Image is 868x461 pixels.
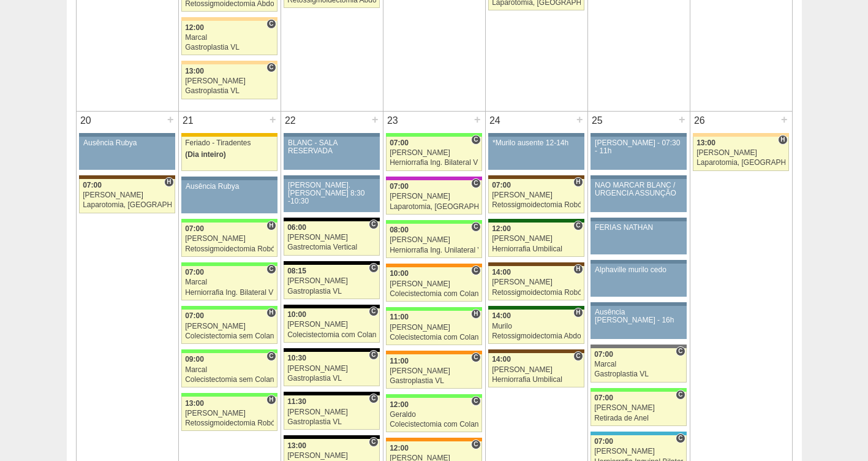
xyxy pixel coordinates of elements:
[488,310,584,344] a: H 14:00 Murilo Retossigmoidectomia Abdominal VL
[185,332,274,340] div: Colecistectomia sem Colangiografia VL
[386,177,481,180] div: Key: Maria Braido
[492,139,580,147] div: *Murilo ausente 12-14h
[390,192,478,200] div: [PERSON_NAME]
[386,394,481,398] div: Key: Brasil
[386,220,481,224] div: Key: Brasil
[369,307,378,316] span: Consultório
[369,219,378,229] span: Consultório
[79,175,175,179] div: Key: Santa Joana
[386,264,481,267] div: Key: São Luiz - SCS
[181,393,277,397] div: Key: Brasil
[676,390,685,400] span: Consultório
[287,310,306,319] span: 10:00
[591,432,686,435] div: Key: Neomater
[369,350,378,360] span: Consultório
[79,179,175,213] a: H 07:00 [PERSON_NAME] Laparotomia, [GEOGRAPHIC_DATA], Drenagem, Bridas
[386,137,481,171] a: C 07:00 [PERSON_NAME] Herniorrafia Ing. Bilateral VL
[284,435,379,439] div: Key: Blanc
[594,414,683,422] div: Retirada de Anel
[268,112,278,128] div: +
[595,266,682,274] div: Alphaville murilo cedo
[287,288,376,295] div: Gastroplastia VL
[284,305,379,308] div: Key: Blanc
[492,311,511,320] span: 14:00
[386,267,481,302] a: C 10:00 [PERSON_NAME] Colecistectomia com Colangiografia VL
[284,175,379,179] div: Key: Aviso
[573,264,583,274] span: Hospital
[386,133,481,137] div: Key: Brasil
[181,137,277,171] a: Feriado - Tiradentes (Dia inteiro)
[83,139,171,147] div: Ausência Rubya
[390,236,478,244] div: [PERSON_NAME]
[591,302,686,306] div: Key: Aviso
[181,353,277,387] a: C 09:00 Marcal Colecistectomia sem Colangiografia VL
[591,133,686,137] div: Key: Aviso
[185,245,274,253] div: Retossigmoidectomia Robótica
[287,243,376,251] div: Gastrectomia Vertical
[287,375,376,383] div: Gastroplastia VL
[181,349,277,353] div: Key: Brasil
[185,44,274,51] div: Gastroplastia VL
[266,63,276,72] span: Consultório
[573,221,583,230] span: Consultório
[471,222,480,232] span: Consultório
[488,349,584,353] div: Key: Santa Joana
[591,348,686,383] a: C 07:00 Marcal Gastroplastia VL
[677,112,687,128] div: +
[369,394,378,403] span: Consultório
[181,223,277,257] a: H 07:00 [PERSON_NAME] Retossigmoidectomia Robótica
[185,289,274,297] div: Herniorrafia Ing. Bilateral VL
[471,178,480,188] span: Consultório
[386,224,481,258] a: C 08:00 [PERSON_NAME] Herniorrafia Ing. Unilateral VL
[594,404,683,412] div: [PERSON_NAME]
[185,366,274,374] div: Marcal
[266,351,276,361] span: Consultório
[181,21,277,55] a: C 12:00 Marcal Gastroplastia VL
[594,370,683,378] div: Gastroplastia VL
[79,137,175,170] a: Ausência Rubya
[588,112,607,130] div: 25
[676,346,685,356] span: Consultório
[594,394,613,402] span: 07:00
[492,332,581,340] div: Retossigmoidectomia Abdominal VL
[181,133,277,137] div: Key: Feriado
[390,182,409,191] span: 07:00
[287,331,376,339] div: Colecistectomia com Colangiografia VL
[369,263,378,273] span: Consultório
[471,352,480,362] span: Consultório
[390,333,478,341] div: Colecistectomia com Colangiografia VL
[591,137,686,170] a: [PERSON_NAME] - 07:30 - 11h
[186,183,273,191] div: Ausência Rubya
[287,418,376,426] div: Gastroplastia VL
[288,139,376,155] div: BLANC - SALA RESERVADA
[696,149,785,157] div: [PERSON_NAME]
[591,345,686,348] div: Key: Vitória
[185,224,204,233] span: 07:00
[778,135,787,145] span: Hospital
[390,411,478,419] div: Geraldo
[390,226,409,234] span: 08:00
[386,438,481,441] div: Key: São Luiz - SCS
[471,135,480,145] span: Consultório
[284,218,379,221] div: Key: Blanc
[594,437,613,446] span: 07:00
[284,261,379,265] div: Key: Blanc
[185,235,274,243] div: [PERSON_NAME]
[492,191,581,199] div: [PERSON_NAME]
[181,397,277,431] a: H 13:00 [PERSON_NAME] Retossigmoidectomia Robótica
[181,306,277,310] div: Key: Brasil
[492,201,581,209] div: Retossigmoidectomia Robótica
[594,360,683,368] div: Marcal
[471,396,480,406] span: Consultório
[492,366,581,374] div: [PERSON_NAME]
[693,133,788,137] div: Key: Bartira
[83,181,102,189] span: 07:00
[390,324,478,332] div: [PERSON_NAME]
[185,311,204,320] span: 07:00
[287,397,306,406] span: 11:30
[185,410,274,417] div: [PERSON_NAME]
[181,17,277,21] div: Key: Bartira
[386,351,481,354] div: Key: São Luiz - SCS
[284,221,379,256] a: C 06:00 [PERSON_NAME] Gastrectomia Vertical
[181,177,277,180] div: Key: Aviso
